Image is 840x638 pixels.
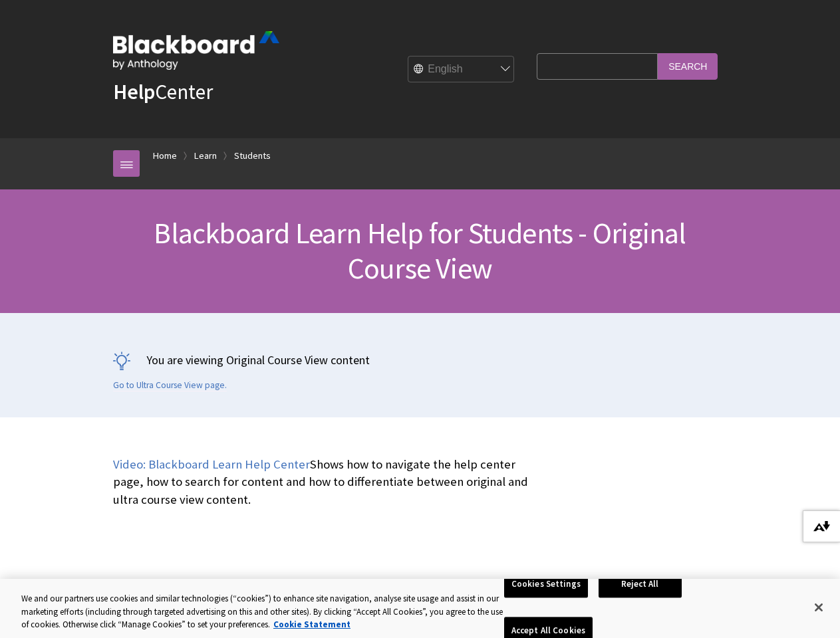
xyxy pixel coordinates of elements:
select: Site Language Selector [408,56,515,83]
a: HelpCenter [113,78,213,105]
a: Learn [194,148,217,164]
a: Go to Ultra Course View page. [113,379,227,391]
img: Blackboard by Anthology [113,31,279,70]
strong: Help [113,78,155,105]
a: Video: Blackboard Learn Help Center [113,457,310,473]
button: Close [804,593,833,622]
a: Home [153,148,177,164]
p: You are viewing Original Course View content [113,352,727,368]
a: Students [234,148,271,164]
span: Blackboard Learn Help for Students - Original Course View [154,215,686,286]
p: Shows how to navigate the help center page, how to search for content and how to differentiate be... [113,456,530,508]
div: We and our partners use cookies and similar technologies (“cookies”) to enhance site navigation, ... [21,592,504,631]
button: Reject All [599,570,682,598]
input: Search [658,53,718,79]
a: More information about your privacy, opens in a new tab [273,619,350,630]
button: Cookies Settings [504,570,588,598]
